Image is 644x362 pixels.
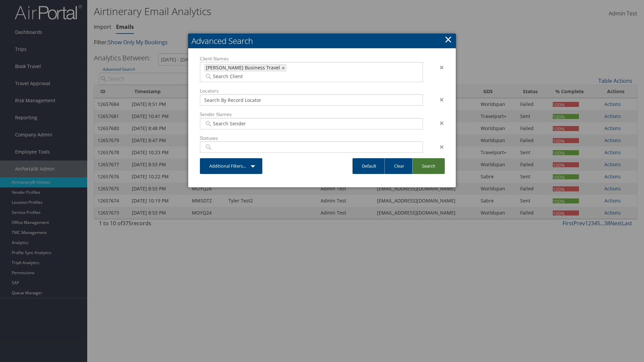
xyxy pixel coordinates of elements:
a: Default [353,158,386,174]
label: Statuses [200,135,423,141]
label: Sender Names [200,111,423,118]
span: [PERSON_NAME] Business Travel [205,64,280,71]
div: × [428,143,449,151]
input: Search Client [204,73,337,80]
label: Client Names [200,55,423,62]
a: × [282,64,286,71]
input: Search Sender [204,120,418,127]
label: Locators [200,87,423,94]
div: × [428,119,449,127]
a: Additional Filters... [200,158,262,174]
a: Search [412,158,445,174]
div: × [428,96,449,104]
div: × [428,63,449,71]
input: Search By Record Locator [204,97,418,103]
a: Clear [384,158,414,174]
a: Close [444,33,452,46]
h2: Advanced Search [188,34,456,48]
